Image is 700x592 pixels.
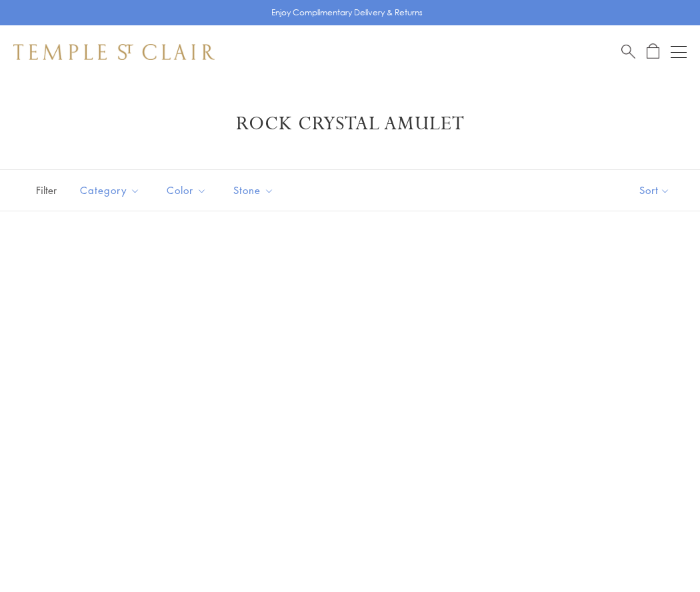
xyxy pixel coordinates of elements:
[227,182,284,199] span: Stone
[157,175,217,205] button: Color
[33,112,667,136] h1: Rock Crystal Amulet
[160,182,217,199] span: Color
[13,44,215,60] img: Temple St. Clair
[73,182,150,199] span: Category
[70,175,150,205] button: Category
[609,170,700,211] button: Show sort by
[223,175,284,205] button: Stone
[271,6,423,19] p: Enjoy Complimentary Delivery & Returns
[621,43,635,60] a: Search
[671,44,687,60] button: Open navigation
[647,43,659,60] a: Open Shopping Bag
